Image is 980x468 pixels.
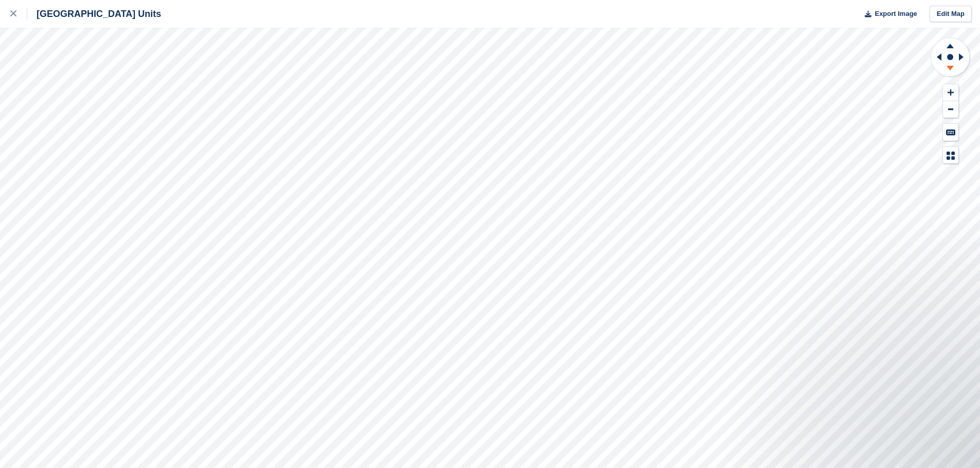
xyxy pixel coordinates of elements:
button: Export Image [859,6,917,23]
button: Map Legend [943,147,958,164]
div: [GEOGRAPHIC_DATA] Units [27,8,161,20]
button: Keyboard Shortcuts [943,124,958,141]
button: Zoom In [943,84,958,101]
a: Edit Map [930,6,972,23]
button: Zoom Out [943,101,958,118]
span: Export Image [875,9,917,19]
